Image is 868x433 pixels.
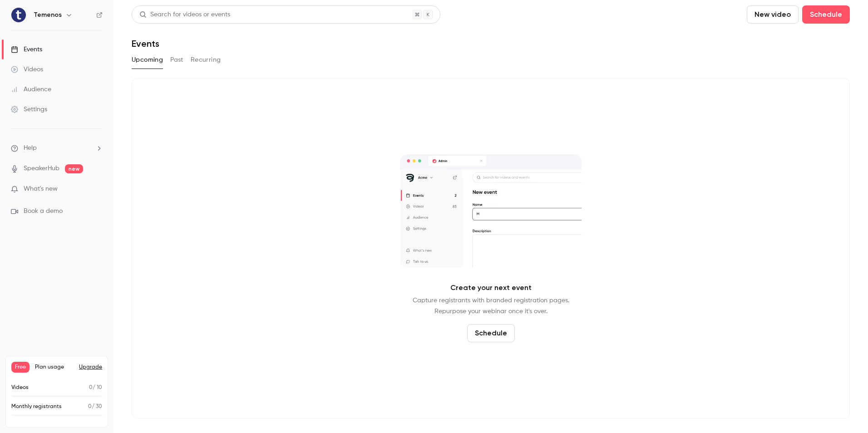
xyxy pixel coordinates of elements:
div: Settings [11,105,47,114]
button: Past [170,53,183,67]
a: SpeakerHub [24,164,59,173]
p: / 10 [89,384,102,392]
span: Plan usage [35,364,74,371]
div: Search for videos or events [139,10,230,20]
h6: Temenos [34,10,62,20]
p: Monthly registrants [11,403,62,411]
button: Upcoming [132,53,163,67]
div: Audience [11,85,51,94]
span: 0 [89,385,93,390]
button: Schedule [467,324,515,342]
p: Create your next event [450,282,532,293]
p: / 30 [88,403,102,411]
img: Temenos [11,8,26,22]
button: Recurring [191,53,221,67]
button: Schedule [802,5,850,24]
p: Videos [11,384,29,392]
span: new [65,164,83,173]
li: help-dropdown-opener [11,143,103,153]
span: Help [24,143,37,153]
p: Capture registrants with branded registration pages. Repurpose your webinar once it's over. [413,295,569,317]
span: 0 [88,404,92,409]
button: Upgrade [79,364,102,371]
div: Events [11,45,42,54]
span: What's new [24,184,58,194]
span: Book a demo [24,207,63,216]
div: Videos [11,65,43,74]
span: Free [11,362,30,373]
button: New video [747,5,799,24]
h1: Events [132,38,159,49]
